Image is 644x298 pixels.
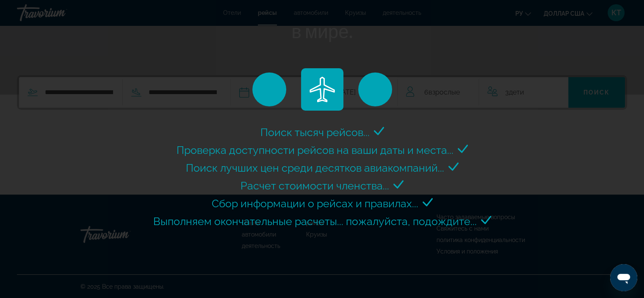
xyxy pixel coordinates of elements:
span: Поиск лучших цен среди десятков авиакомпаний... [186,162,444,174]
span: Проверка доступности рейсов на ваши даты и места... [177,144,453,156]
span: Поиск тысяч рейсов... [260,126,370,139]
iframe: Кнопка запуска окна обмена сообщениями [610,264,637,291]
span: Расчет стоимости членства... [240,179,389,192]
span: Выполняем окончательные расчеты... пожалуйста, подождите... [153,215,477,228]
span: Сбор информации о рейсах и правилах... [212,197,418,210]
